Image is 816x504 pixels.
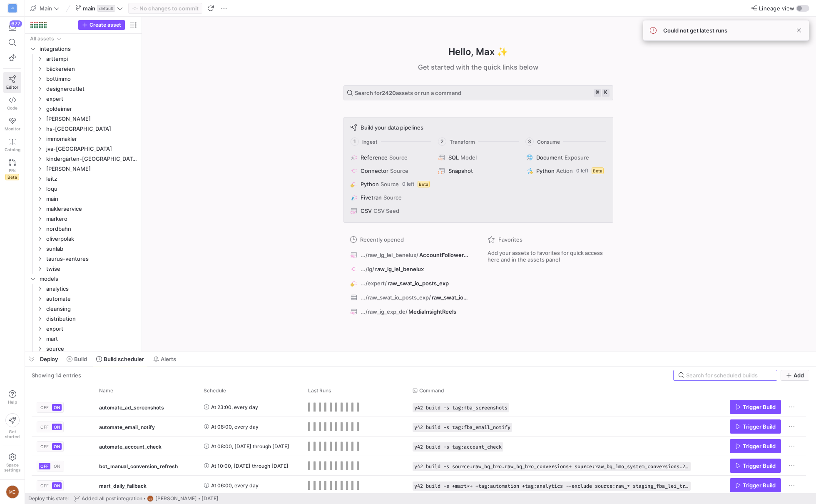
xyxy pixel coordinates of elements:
[202,496,219,502] span: [DATE]
[28,204,138,214] div: Press SPACE to select this row.
[28,3,62,14] button: Main
[743,462,776,469] span: Trigger Build
[3,93,21,114] a: Code
[211,476,259,495] span: At 06:00, every day
[536,154,563,161] span: Document
[361,294,431,301] span: .../raw_swat_io_posts_exp/
[28,314,138,324] div: Press SPACE to select this row.
[46,64,137,74] span: bäckereien
[361,181,379,187] span: Python
[360,236,404,243] span: Recently opened
[349,152,432,162] button: ReferenceSource
[3,449,21,476] a: Spacesettings
[419,388,444,394] span: Command
[32,372,81,379] div: Showing 14 entries
[730,400,781,414] button: Trigger Build
[28,224,138,234] div: Press SPACE to select this row.
[419,252,469,258] span: AccountFollowerInsights
[348,292,471,303] button: .../raw_swat_io_posts_exp/raw_swat_io_posts_exp
[4,462,20,472] span: Space settings
[72,493,221,504] button: Added all post integrationME[PERSON_NAME][DATE]
[794,372,804,379] span: Add
[46,74,137,84] span: bottimmo
[46,154,137,164] span: kindergärten-[GEOGRAPHIC_DATA]
[3,114,21,135] a: Monitor
[46,124,137,134] span: hs-[GEOGRAPHIC_DATA]
[28,324,138,334] div: Press SPACE to select this row.
[343,62,613,72] div: Get started with the quick links below
[28,234,138,244] div: Press SPACE to select this row.
[149,352,180,366] button: Alerts
[28,144,138,154] div: Press SPACE to select this row.
[211,437,289,456] span: At 08:00, [DATE] through [DATE]
[46,54,137,64] span: arttempi
[28,174,138,184] div: Press SPACE to select this row.
[10,20,22,27] div: 677
[3,20,21,35] button: 677
[28,34,138,44] div: Press SPACE to select this row.
[40,356,58,362] span: Deploy
[73,3,125,14] button: maindefault
[28,104,138,114] div: Press SPACE to select this row.
[28,344,138,354] div: Press SPACE to select this row.
[348,250,471,260] button: .../raw_ig_lei_benelux/AccountFollowerInsights
[759,5,794,12] span: Lineage view
[361,207,372,214] span: CSV
[381,181,399,187] span: Source
[7,399,17,404] span: Help
[40,444,49,449] span: OFF
[32,476,806,495] div: Press SPACE to select this row.
[40,405,49,410] span: OFF
[418,181,430,187] span: Beta
[40,483,49,488] span: OFF
[28,64,138,74] div: Press SPACE to select this row.
[28,54,138,64] div: Press SPACE to select this row.
[40,44,137,54] span: integrations
[46,114,137,124] span: [PERSON_NAME]
[40,464,49,469] span: OFF
[40,274,137,284] span: models
[414,444,502,450] span: y42 build -s tag:account_check
[3,483,21,501] button: ME
[28,496,69,502] span: Deploy this state:
[54,464,60,469] span: ON
[28,334,138,344] div: Press SPACE to select this row.
[3,155,21,184] a: PRsBeta
[448,45,508,59] h1: Hello, Max ✨
[211,456,289,476] span: At 10:00, [DATE] through [DATE]
[743,423,776,430] span: Trigger Build
[46,284,137,294] span: analytics
[99,457,178,476] span: bot_manual_conversion_refresh
[28,124,138,134] div: Press SPACE to select this row.
[28,74,138,84] div: Press SPACE to select this row.
[54,424,60,429] span: ON
[32,437,806,456] div: Press SPACE to select this row.
[28,274,138,284] div: Press SPACE to select this row.
[46,304,137,314] span: cleansing
[28,134,138,144] div: Press SPACE to select this row.
[28,94,138,104] div: Press SPACE to select this row.
[743,482,776,489] span: Trigger Build
[46,254,137,264] span: taurus-ventures
[3,1,21,15] a: VF
[46,334,137,344] span: mart
[6,85,18,90] span: Editor
[349,192,432,202] button: FivetranSource
[383,194,402,201] span: Source
[54,444,60,449] span: ON
[781,370,809,381] button: Add
[97,5,115,12] span: default
[361,124,423,131] span: Build your data pipelines
[355,90,461,96] span: Search for assets or run a command
[5,126,20,131] span: Monitor
[90,22,121,28] span: Create asset
[46,144,137,154] span: jva-[GEOGRAPHIC_DATA]
[32,456,806,476] div: Press SPACE to select this row.
[204,388,226,394] span: Schedule
[5,174,19,180] span: Beta
[361,266,374,272] span: .../ig/
[373,207,399,214] span: CSV Seed
[30,36,54,42] div: All assets
[730,478,781,492] button: Trigger Build
[390,167,408,174] span: Source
